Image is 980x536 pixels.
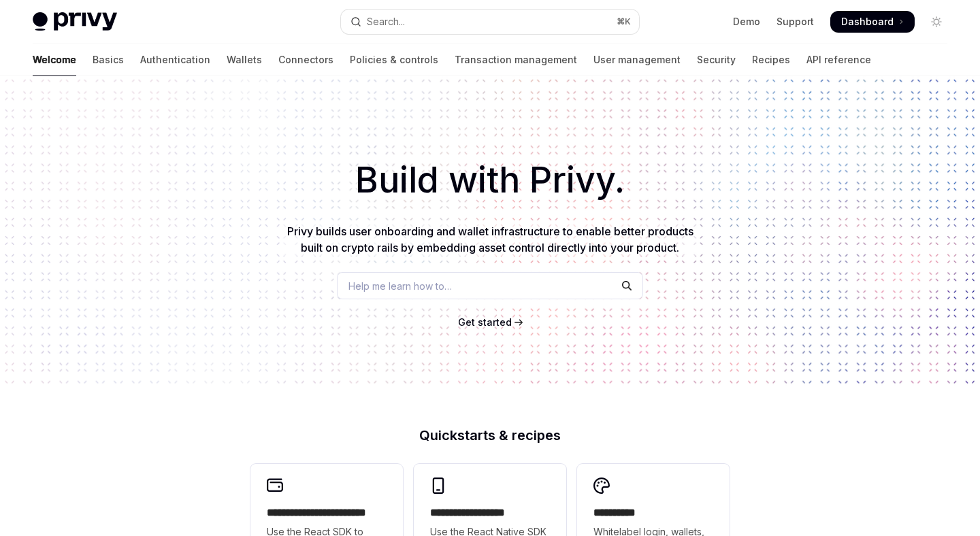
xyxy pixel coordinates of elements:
span: Get started [458,316,512,328]
a: API reference [806,44,871,76]
img: light logo [33,12,117,31]
a: Welcome [33,44,76,76]
a: Basics [93,44,124,76]
a: Demo [733,15,760,29]
button: Open search [341,10,638,34]
a: User management [593,44,681,76]
span: ⌘ K [617,16,631,27]
h2: Quickstarts & recipes [250,429,730,442]
span: Help me learn how to… [348,279,452,293]
a: Security [697,44,736,76]
a: Get started [458,316,512,329]
a: Wallets [227,44,262,76]
a: Connectors [278,44,333,76]
a: Transaction management [455,44,577,76]
a: Authentication [140,44,210,76]
span: Privy builds user onboarding and wallet infrastructure to enable better products built on crypto ... [287,224,693,254]
div: Search... [367,14,405,30]
a: Support [777,15,814,29]
span: Dashboard [841,15,894,29]
button: Toggle dark mode [926,11,947,33]
a: Dashboard [830,11,915,33]
h1: Build with Privy. [22,154,958,207]
a: Policies & controls [350,44,438,76]
a: Recipes [752,44,790,76]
